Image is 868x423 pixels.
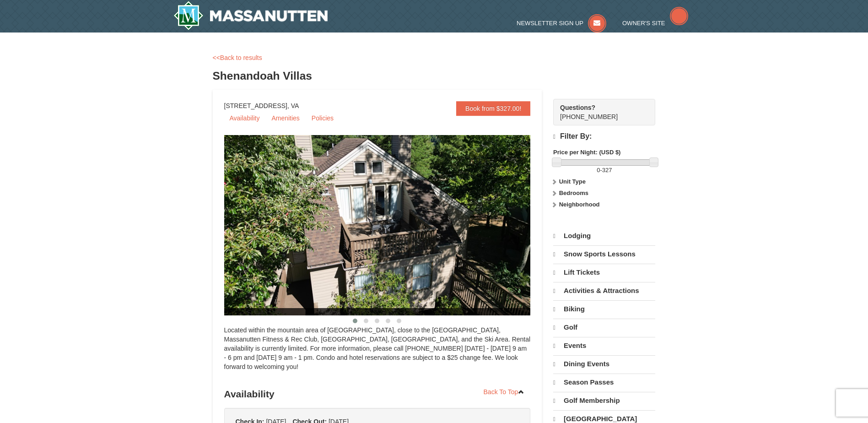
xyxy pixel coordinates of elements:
a: Biking [553,300,655,318]
a: Back To Top [478,385,531,399]
span: [PHONE_NUMBER] [560,103,639,120]
a: Newsletter Sign Up [517,20,606,27]
a: Owner's Site [622,20,688,27]
strong: Neighborhood [559,201,600,208]
a: Amenities [266,111,305,125]
a: Season Passes [553,374,655,391]
span: Newsletter Sign Up [517,20,583,27]
a: Book from $327.00! [456,101,530,116]
strong: Unit Type [559,178,586,185]
a: Massanutten Resort [173,1,328,30]
a: Lodging [553,228,655,244]
a: Golf Membership [553,392,655,409]
a: Activities & Attractions [553,282,655,299]
a: Snow Sports Lessons [553,245,655,263]
span: Owner's Site [622,20,665,27]
h4: Filter By: [553,132,655,141]
strong: Bedrooms [559,190,588,196]
a: Events [553,337,655,354]
label: - [553,166,655,175]
strong: Questions? [560,104,595,111]
strong: Price per Night: (USD $) [553,149,620,156]
img: 19219019-2-e70bf45f.jpg [224,135,554,315]
h3: Shenandoah Villas [213,67,656,85]
a: Policies [306,111,339,125]
span: 327 [602,167,612,174]
a: <<Back to results [213,54,262,61]
img: Massanutten Resort Logo [173,1,328,30]
div: Located within the mountain area of [GEOGRAPHIC_DATA], close to the [GEOGRAPHIC_DATA], Massanutte... [224,325,531,380]
a: Availability [224,111,265,125]
span: 0 [597,167,600,174]
h3: Availability [224,385,531,403]
a: Golf [553,319,655,336]
a: Lift Tickets [553,264,655,281]
a: Dining Events [553,355,655,373]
